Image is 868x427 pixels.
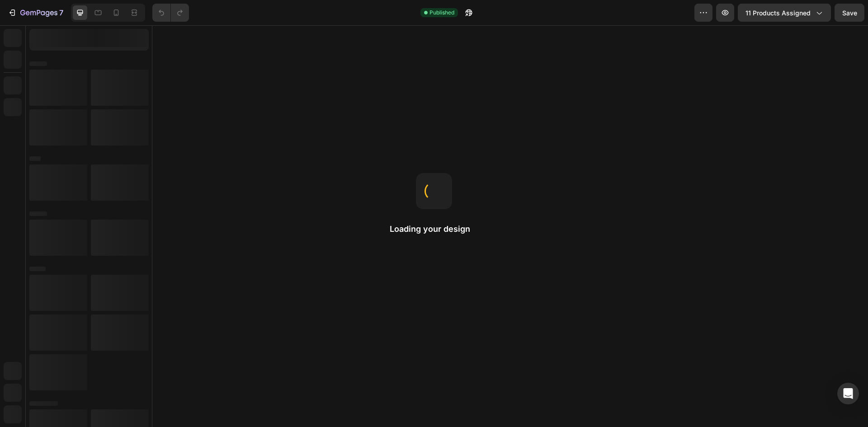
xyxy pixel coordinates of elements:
p: 7 [59,7,63,18]
span: Published [429,9,454,17]
h2: Loading your design [390,224,478,235]
div: Undo/Redo [152,4,189,22]
button: Save [835,4,864,22]
span: 11 products assigned [745,8,811,18]
button: 11 products assigned [738,4,831,22]
button: 7 [4,4,67,22]
div: Open Intercom Messenger [837,383,859,404]
span: Save [842,9,857,17]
